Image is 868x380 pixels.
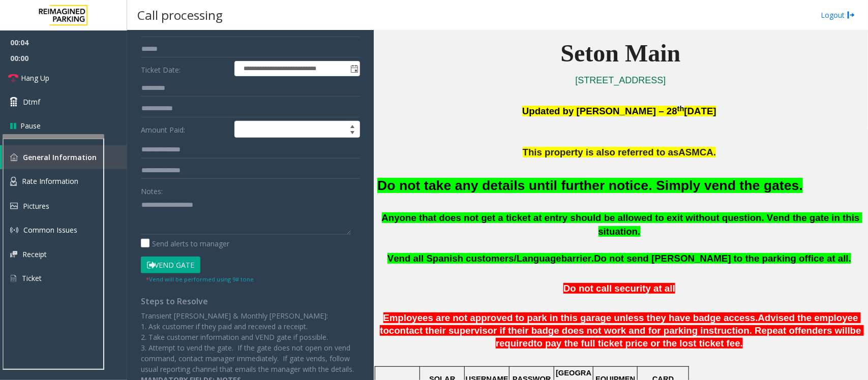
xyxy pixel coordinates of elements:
[821,10,855,20] a: Logout
[679,147,716,157] span: ASMCA.
[138,121,232,138] label: Amount Paid:
[345,121,360,130] span: Increase value
[387,253,561,264] span: Vend all Spanish customers/Language
[141,342,360,374] p: 3. Attempt to vend the gate. If the gate does not open on vend command, contact manager immediate...
[561,253,594,264] span: barrier.
[21,73,49,83] span: Hang Up
[563,283,675,294] span: Do not call security at all
[594,253,851,264] span: Do not send [PERSON_NAME] to the parking office at all.
[684,106,716,116] span: [DATE]
[146,275,254,283] small: Vend will be performed using 9# tone
[522,106,677,116] span: Updated by [PERSON_NAME] – 28
[523,147,679,157] span: This property is also referred to as
[141,332,360,342] p: 2. Take customer information and VEND gate if possible.
[141,238,229,249] label: Send alerts to manager
[382,212,862,237] span: Anyone that does not get a ticket at entry should be allowed to exit without question. Vend the g...
[141,321,360,332] p: 1. Ask customer if they paid and received a receipt.
[20,120,41,131] span: Pause
[348,61,360,76] span: Toggle popup
[132,3,228,27] h3: Call processing
[141,310,360,321] p: Transient [PERSON_NAME] & Monthly [PERSON_NAME]:
[23,97,40,107] span: Dtmf
[383,312,758,323] span: Employees are not approved to park in this garage unless they have badge access.
[141,297,360,306] h4: Steps to Resolve
[377,178,803,193] font: Do not take any details until further notice. Simply vend the gates.
[847,10,855,20] img: logout
[141,257,200,274] button: Vend Gate
[496,325,864,349] span: be required
[345,130,360,138] span: Decrease value
[576,75,666,85] a: [STREET_ADDRESS]
[561,40,681,67] span: Seton Main
[380,312,861,336] span: Advised the employee to
[534,338,743,349] span: to pay the full ticket price or the lost ticket fee.
[141,182,163,197] label: Notes:
[138,61,232,76] label: Ticket Date:
[677,105,684,113] span: th
[2,145,127,169] a: General Information
[389,325,850,336] span: contact their supervisor if their badge does not work and for parking instruction. Repeat offende...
